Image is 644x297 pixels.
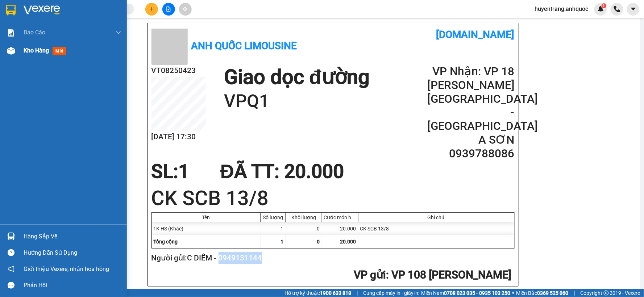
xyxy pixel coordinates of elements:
span: aim [183,7,188,12]
h1: CK SCB 13/8 [151,184,515,212]
h2: Người gửi: C DIỄM - 0949131144 [151,252,512,264]
strong: 0369 525 060 [537,290,569,296]
span: ĐÃ TT : 20.000 [220,160,344,183]
span: 1 [603,3,605,8]
strong: 1900 633 818 [320,290,351,296]
div: 0 [286,222,322,235]
div: Khối lượng [288,215,320,220]
img: warehouse-icon [7,233,15,240]
h2: [DATE] 17:30 [151,131,206,143]
sup: 1 [602,3,607,8]
strong: 0708 023 035 - 0935 103 250 [444,290,511,296]
span: | [357,289,358,297]
span: 1 [179,160,190,183]
button: file-add [162,3,175,16]
div: CK SCB 13/8 [358,222,514,235]
img: icon-new-feature [598,6,604,12]
div: 1K HS (Khác) [152,222,261,235]
img: phone-icon [614,6,620,12]
span: SL: [151,160,179,183]
button: caret-down [627,3,640,16]
div: Cước món hàng [324,215,356,220]
li: VP VP 108 [PERSON_NAME] [4,39,50,55]
span: Giới thiệu Vexere, nhận hoa hồng [24,264,109,273]
h2: A SƠN [427,133,514,147]
div: Số lượng [262,215,284,220]
h2: VT08250423 [151,65,206,77]
span: ⚪️ [512,292,515,294]
span: notification [8,266,14,272]
span: Miền Nam [421,289,511,297]
span: file-add [166,7,171,12]
span: Miền Bắc [516,289,569,297]
div: Hướng dẫn sử dụng [24,247,121,258]
span: plus [149,7,154,12]
b: Anh Quốc Limousine [191,40,297,52]
img: solution-icon [7,29,15,37]
span: | [574,289,575,297]
h2: : VP 108 [PERSON_NAME] [151,268,512,283]
span: Tổng cộng [154,239,178,245]
button: plus [145,3,158,16]
img: warehouse-icon [7,47,15,55]
b: [DOMAIN_NAME] [436,29,515,41]
span: 0 [317,239,320,245]
h1: VPQ1 [224,90,370,113]
div: Tên [154,215,258,220]
h1: Giao dọc đường [224,65,370,90]
span: 1 [281,239,284,245]
span: Kho hàng [24,47,49,54]
span: 20.000 [340,239,356,245]
li: VP VP 18 [PERSON_NAME][GEOGRAPHIC_DATA] - [GEOGRAPHIC_DATA] [50,39,96,87]
h2: 0939788086 [427,147,514,161]
img: logo-vxr [6,5,16,16]
div: Ghi chú [360,215,512,220]
div: Hàng sắp về [24,231,121,242]
span: Hỗ trợ kỹ thuật: [284,289,351,297]
li: Anh Quốc Limousine [4,4,105,31]
span: Báo cáo [24,28,45,37]
div: 1 [261,222,286,235]
span: copyright [604,290,609,296]
span: caret-down [630,6,637,12]
span: message [8,282,14,289]
button: aim [179,3,192,16]
span: VP gửi [354,268,386,281]
span: mới [53,47,66,55]
div: Phản hồi [24,280,121,291]
span: question-circle [8,249,14,256]
h2: VP Nhận: VP 18 [PERSON_NAME][GEOGRAPHIC_DATA] - [GEOGRAPHIC_DATA] [427,65,514,133]
div: 20.000 [322,222,358,235]
span: Cung cấp máy in - giấy in: [363,289,420,297]
span: down [116,30,121,35]
span: huyentrang.anhquoc [529,4,594,13]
